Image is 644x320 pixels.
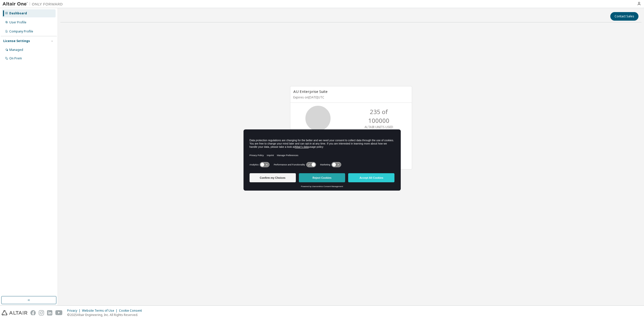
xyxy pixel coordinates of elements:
div: Dashboard [9,11,27,15]
img: facebook.svg [30,310,36,315]
div: Company Profile [9,29,33,33]
div: On Prem [9,56,22,60]
span: AU Enterprise Suite [293,89,328,94]
div: Managed [9,48,23,52]
button: Contact Sales [610,12,638,21]
img: Altair One [3,2,65,7]
img: youtube.svg [55,310,63,315]
div: Cookie Consent [119,309,145,313]
div: Website Terms of Use [82,309,119,313]
p: © 2025 Altair Engineering, Inc. All Rights Reserved. [67,313,145,317]
div: License Settings [3,39,30,43]
img: linkedin.svg [47,310,52,315]
p: Expires on [DATE] UTC [293,95,408,99]
p: 235 of 100000 [359,108,399,125]
img: altair_logo.svg [2,310,27,315]
div: User Profile [9,20,26,24]
div: Privacy [67,309,82,313]
p: ALTAIR UNITS USED [365,125,393,129]
img: instagram.svg [39,310,44,315]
